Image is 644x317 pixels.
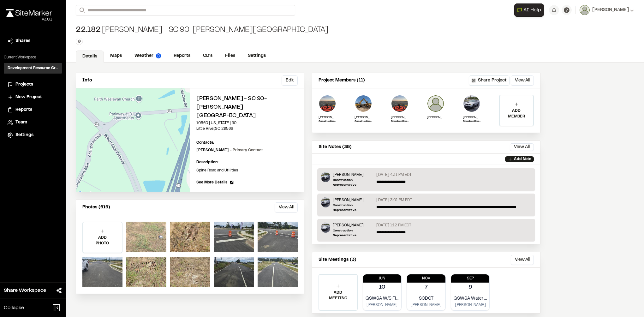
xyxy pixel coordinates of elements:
[469,75,510,86] button: Share Project
[333,197,373,203] p: [PERSON_NAME]
[510,143,534,151] button: View All
[6,9,52,17] img: rebrand.png
[333,228,373,238] p: Construction Representative
[391,120,408,123] p: Construction Manager
[15,132,33,139] span: Settings
[6,17,52,22] div: Oh geez...please don't...
[468,283,472,292] p: 9
[4,287,46,294] span: Share Workspace
[366,295,399,302] p: GSWSA W/S Final Inspection
[4,304,24,312] span: Collapse
[425,283,428,292] p: 7
[592,7,629,14] span: [PERSON_NAME]
[167,50,197,62] a: Reports
[409,302,443,308] p: [PERSON_NAME]
[196,180,227,185] span: See More Details
[321,172,330,182] img: Timothy Clark
[15,94,42,101] span: New Project
[511,75,534,86] button: View All
[82,204,110,211] p: Photos (619)
[321,197,330,207] img: Timothy Clark
[514,156,531,162] p: Add Note
[454,302,487,308] p: [PERSON_NAME]
[15,106,32,113] span: Reports
[196,168,298,173] p: Spine Road and Utilities
[196,147,263,153] p: [PERSON_NAME]
[319,144,352,151] p: Site Notes (35)
[76,38,83,45] button: Edit Tags
[241,50,272,62] a: Settings
[8,119,58,126] a: Team
[376,172,412,178] p: [DATE] 4:31 PM EDT
[463,95,480,112] img: Timothy Clark
[15,38,30,45] span: Shares
[196,120,298,126] p: 10560 [US_STATE] 90
[196,126,298,132] p: Little River , SC 29566
[319,77,365,84] p: Project Members (11)
[454,295,487,302] p: GSWSA Water and Sewer Pre-Con
[219,50,241,62] a: Files
[196,140,214,146] p: Contacts:
[463,115,480,120] p: [PERSON_NAME]
[407,276,445,281] p: Nov
[523,6,541,14] span: AI Help
[514,3,546,17] div: Open AI Assistant
[500,108,533,119] p: ADD MEMBER
[366,302,399,308] p: [PERSON_NAME]
[76,25,101,35] span: 22.182
[379,283,385,292] p: 10
[275,202,298,212] button: View All
[4,55,62,60] p: Current Workspace
[580,5,590,15] img: User
[83,235,122,246] p: ADD PHOTO
[376,197,412,203] p: [DATE] 3:01 PM EDT
[355,120,372,123] p: Construction Representative
[391,115,408,120] p: [PERSON_NAME]
[156,53,161,58] img: precipai.png
[409,295,443,302] p: SCDOT
[8,106,58,113] a: Reports
[8,65,58,71] h3: Development Resource Group
[8,132,58,139] a: Settings
[321,223,330,233] img: Timothy Clark
[355,115,372,120] p: [PERSON_NAME]
[128,50,167,62] a: Weather
[333,178,373,187] p: Construction Representative
[514,3,544,17] button: Open AI Assistant
[427,115,444,120] p: [PERSON_NAME]
[319,290,357,301] p: ADD MEETING
[427,95,444,112] img: Spencer Harrelson
[15,119,27,126] span: Team
[363,276,402,281] p: Jun
[376,223,411,228] p: [DATE] 1:12 PM EDT
[333,172,373,178] p: [PERSON_NAME]
[355,95,372,112] img: Ross Edwards
[196,159,298,165] p: Description:
[333,223,373,228] p: [PERSON_NAME]
[8,81,58,88] a: Projects
[451,276,490,281] p: Sep
[76,25,328,35] div: [PERSON_NAME] - SC 90-[PERSON_NAME][GEOGRAPHIC_DATA]
[197,50,219,62] a: CD's
[8,38,58,45] a: Shares
[196,95,298,120] h2: [PERSON_NAME] - SC 90-[PERSON_NAME][GEOGRAPHIC_DATA]
[76,51,104,63] a: Details
[319,95,336,112] img: Zach Thompson
[511,255,534,265] button: View All
[82,77,92,84] p: Info
[319,120,336,123] p: Construction Manager
[8,94,58,101] a: New Project
[580,5,634,15] button: [PERSON_NAME]
[15,81,33,88] span: Projects
[319,115,336,120] p: [PERSON_NAME]
[333,203,373,212] p: Construction Representative
[463,120,480,123] p: Construction Representative
[319,256,356,263] p: Site Meetings (3)
[282,75,298,86] button: Edit
[104,50,128,62] a: Maps
[230,149,263,152] span: - Primary Contact
[391,95,408,112] img: Zach Thompson
[76,5,87,15] button: Search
